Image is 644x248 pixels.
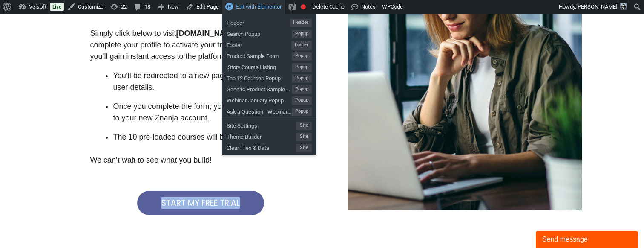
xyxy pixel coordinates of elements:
a: START MY FREE TRIAL [137,191,264,215]
span: Popup [292,96,312,105]
span: Site [296,144,312,152]
span: Popup [292,85,312,94]
span: Popup [292,30,312,38]
a: Top 12 Courses PopupPopup [222,72,316,83]
span: Webinar January Popup [227,94,292,105]
div: Focus keyphrase not set [301,4,306,9]
p: Simply click below to visit , where you’ll complete your profile to activate your trial. From the... [90,28,291,62]
span: Theme Builder [227,130,296,141]
span: Header [227,16,290,27]
p: Once you complete the form, you’ll be taken directly to your new Znanja account. [113,101,291,124]
a: Clear Files & DataSite [222,141,316,152]
p: You’ll be redirected to a new page to create your user details. [113,70,291,93]
span: Popup [292,52,312,61]
span: Header [290,19,312,27]
span: .Story Course Listing [227,61,292,72]
strong: [DOMAIN_NAME] [176,29,239,38]
a: Generic Product Sample FormPopup [222,83,316,94]
span: Site [296,133,312,141]
a: FooterFooter [222,38,316,50]
span: Popup [292,63,312,72]
a: Search PopupPopup [222,27,316,38]
span: Generic Product Sample Form [227,83,292,94]
a: Live [50,3,64,11]
span: Top 12 Courses Popup [227,72,292,83]
a: Product Sample FormPopup [222,50,316,61]
span: Edit with Elementor [236,3,282,10]
span: Product Sample Form [227,50,292,61]
span: Footer [291,41,312,50]
span: Search Popup [227,27,292,38]
p: We can’t wait to see what you build! [90,155,291,166]
span: Footer [227,38,291,50]
span: Site Settings [227,119,296,130]
a: Webinar January PopupPopup [222,94,316,105]
iframe: chat widget [536,229,640,248]
p: The 10 pre-loaded courses will be waiting for you. [113,131,291,143]
span: Clear Files & Data [227,141,296,152]
span: Ask a Question - Webinar [DATE] [227,105,292,116]
span: START MY FREE TRIAL [161,199,240,207]
span: [PERSON_NAME] [576,3,617,10]
span: Site [296,122,312,130]
a: Site SettingsSite [222,119,316,130]
span: Popup [292,74,312,83]
span: Popup [292,108,312,116]
a: Ask a Question - Webinar [DATE]Popup [222,105,316,116]
a: .Story Course ListingPopup [222,61,316,72]
a: HeaderHeader [222,16,316,27]
a: Theme BuilderSite [222,130,316,141]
